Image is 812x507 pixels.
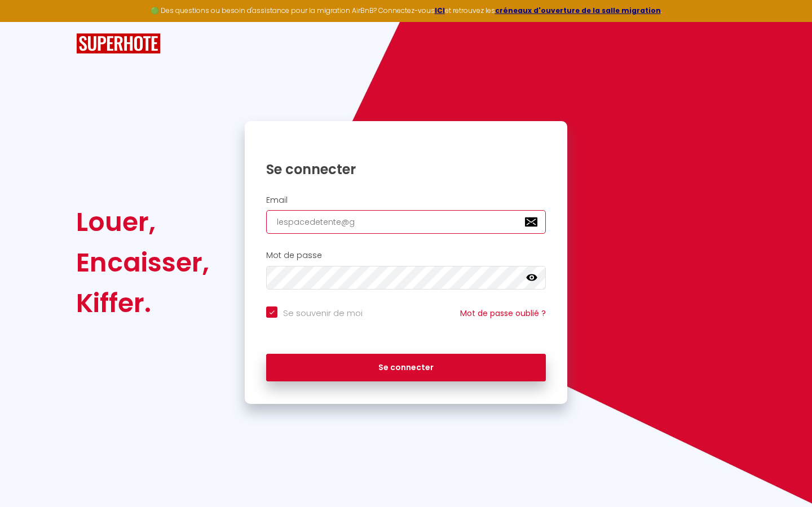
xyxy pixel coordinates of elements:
[266,161,546,178] h1: Se connecter
[9,5,43,38] button: Ouvrir le widget de chat LiveChat
[460,308,546,319] a: Mot de passe oublié ?
[266,354,546,382] button: Se connecter
[76,33,161,54] img: SuperHote logo
[266,195,546,205] h2: Email
[435,6,445,15] a: ICI
[76,242,209,283] div: Encaisser,
[76,283,209,323] div: Kiffer.
[76,202,209,242] div: Louer,
[495,6,661,15] a: créneaux d'ouverture de la salle migration
[266,210,546,234] input: Ton Email
[266,251,546,260] h2: Mot de passe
